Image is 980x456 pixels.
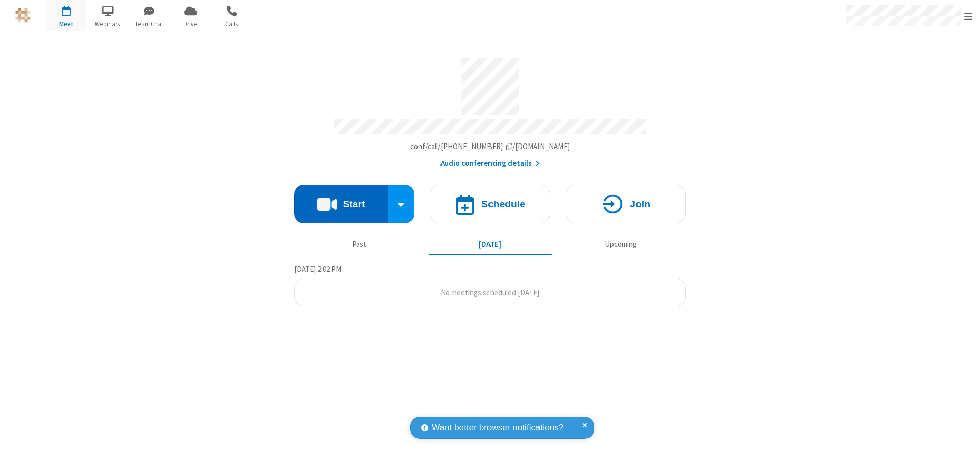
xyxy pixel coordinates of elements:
[481,199,525,209] h4: Schedule
[429,234,552,254] button: [DATE]
[410,141,570,151] span: Copy my meeting room link
[47,19,86,29] span: Meet
[342,199,365,209] h4: Start
[130,19,168,29] span: Team Chat
[440,158,540,170] button: Audio conferencing details
[410,141,570,153] button: Copy my meeting room linkCopy my meeting room link
[89,19,127,29] span: Webinars
[15,8,31,23] img: QA Selenium DO NOT DELETE OR CHANGE
[294,264,341,274] span: [DATE] 2:02 PM
[171,19,210,29] span: Drive
[298,234,421,254] button: Past
[559,234,682,254] button: Upcoming
[954,429,972,449] iframe: Chat
[213,19,251,29] span: Calls
[388,185,415,223] div: Start conference options
[566,185,686,223] button: Join
[630,199,650,209] h4: Join
[294,263,686,307] section: Today's Meetings
[440,287,540,297] span: No meetings scheduled [DATE]
[294,51,686,170] section: Account details
[294,185,388,223] button: Start
[432,421,563,435] span: Want better browser notifications?
[430,185,550,223] button: Schedule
